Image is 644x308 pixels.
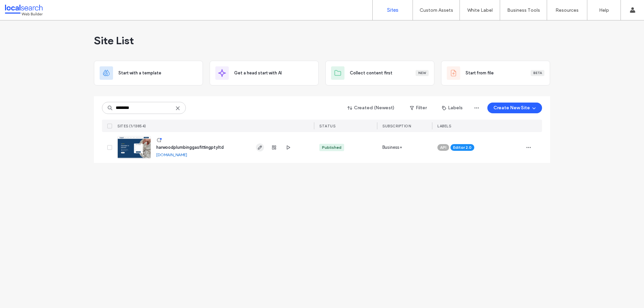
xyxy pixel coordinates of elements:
span: LABELS [437,124,451,128]
span: API [440,144,446,150]
span: Start with a template [118,70,161,76]
div: Beta [531,70,544,76]
label: White Label [467,7,493,13]
div: Start with a template [94,61,203,85]
div: Published [322,144,341,150]
a: [DOMAIN_NAME] [156,152,187,157]
span: STATUS [319,124,335,128]
span: Start from file [466,70,494,76]
button: Filter [403,103,433,113]
span: Site List [94,34,134,47]
button: Created (Newest) [342,103,400,113]
button: Create New Site [487,103,542,113]
span: Business+ [382,144,402,151]
span: SITES (1/13854) [117,124,146,128]
span: SUBSCRIPTION [382,124,411,128]
label: Business Tools [507,7,540,13]
div: Get a head start with AI [210,61,319,85]
div: New [416,70,429,76]
span: Get a head start with AI [234,70,282,76]
label: Sites [387,7,398,13]
span: Help [15,5,29,11]
a: harwoodplumbinggasfittingptyltd [156,145,224,150]
span: Collect content first [350,70,392,76]
div: Start from fileBeta [441,61,550,85]
span: Editor 2.0 [453,144,472,150]
label: Custom Assets [420,7,453,13]
div: Collect content firstNew [325,61,434,85]
label: Help [599,7,609,13]
button: Labels [436,103,469,113]
label: Resources [555,7,579,13]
